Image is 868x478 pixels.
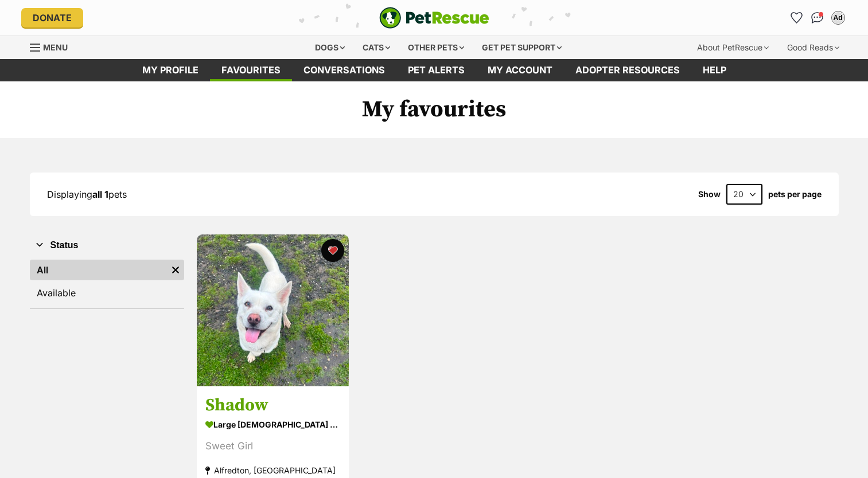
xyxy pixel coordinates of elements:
div: Good Reads [779,36,847,59]
img: logo-e224e6f780fb5917bec1dbf3a21bbac754714ae5b6737aabdf751b685950b380.svg [379,7,489,29]
div: Status [30,257,184,308]
a: Adopter resources [564,59,691,81]
img: chat-41dd97257d64d25036548639549fe6c8038ab92f7586957e7f3b1b290dea8141.svg [811,12,823,23]
a: Help [691,59,738,81]
div: Dogs [307,36,353,59]
a: Favourites [788,9,806,27]
div: Get pet support [474,36,570,59]
a: My profile [131,59,210,81]
span: Displaying pets [47,189,127,200]
a: Available [30,283,184,303]
strong: all 1 [92,189,108,200]
button: favourite [321,239,344,262]
a: PetRescue [379,7,489,29]
a: Donate [21,8,83,28]
a: Favourites [210,59,292,81]
button: My account [829,9,847,27]
span: Show [698,190,721,199]
a: Menu [30,36,76,57]
span: Menu [43,42,68,52]
div: Ad [832,12,844,23]
a: Pet alerts [396,59,476,81]
a: Conversations [808,9,827,27]
ul: Account quick links [788,9,847,27]
a: conversations [292,59,396,81]
img: Shadow [197,234,349,386]
div: large [DEMOGRAPHIC_DATA] Dog [205,417,340,433]
div: Cats [355,36,398,59]
a: Remove filter [167,260,184,280]
label: pets per page [768,190,822,199]
div: Other pets [400,36,472,59]
div: About PetRescue [689,36,777,59]
a: My account [476,59,564,81]
a: All [30,260,167,280]
div: Sweet Girl [205,439,340,455]
button: Status [30,238,184,253]
h3: Shadow [205,395,340,417]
